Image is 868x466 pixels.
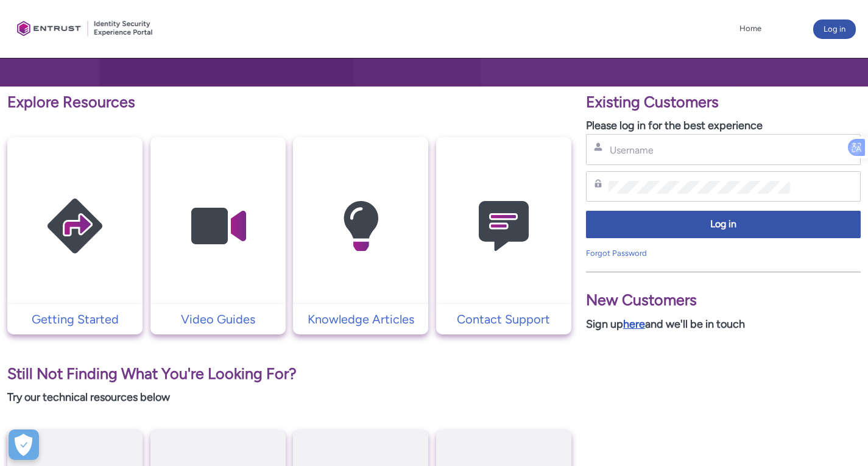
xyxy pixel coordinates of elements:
p: Video Guides [157,310,280,328]
img: Contact Support [446,161,562,292]
a: Knowledge Articles [293,310,428,328]
p: Try our technical resources below [7,389,571,406]
span: Log in [594,217,853,231]
input: Username [609,144,790,157]
p: Existing Customers [586,91,861,114]
button: Log in [586,211,861,238]
p: New Customers [586,289,861,312]
img: Getting Started [17,161,133,292]
a: Home [736,19,764,38]
a: Getting Started [7,310,143,328]
a: here [623,317,645,331]
a: Forgot Password [586,249,647,258]
img: Knowledge Articles [303,161,418,292]
p: Explore Resources [7,91,571,114]
a: Video Guides [150,310,286,328]
p: Getting Started [13,310,136,328]
div: Cookie Preferences [9,429,39,460]
p: Contact Support [442,310,565,328]
p: Knowledge Articles [299,310,422,328]
a: Contact Support [436,310,571,328]
button: Open Preferences [9,429,39,460]
img: Video Guides [160,161,276,292]
p: Sign up and we'll be in touch [586,316,861,333]
p: Still Not Finding What You're Looking For? [7,362,571,386]
p: Please log in for the best experience [586,118,861,134]
button: Log in [813,19,856,39]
